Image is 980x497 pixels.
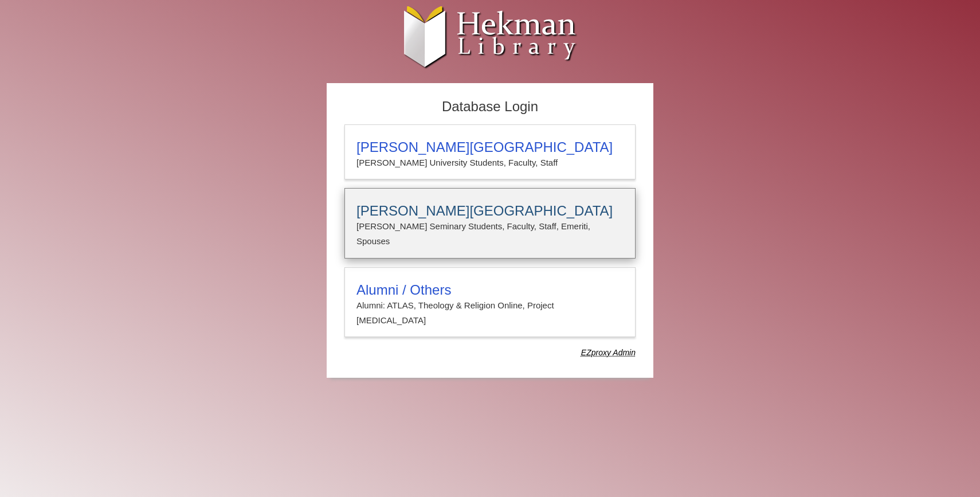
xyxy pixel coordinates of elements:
[339,95,641,119] h2: Database Login
[581,348,636,357] dfn: Use Alumni login
[356,139,624,155] h3: [PERSON_NAME][GEOGRAPHIC_DATA]
[356,203,624,219] h3: [PERSON_NAME][GEOGRAPHIC_DATA]
[356,282,624,328] summary: Alumni / OthersAlumni: ATLAS, Theology & Religion Online, Project [MEDICAL_DATA]
[356,219,624,249] p: [PERSON_NAME] Seminary Students, Faculty, Staff, Emeriti, Spouses
[356,155,624,170] p: [PERSON_NAME] University Students, Faculty, Staff
[356,282,624,298] h3: Alumni / Others
[344,124,636,179] a: [PERSON_NAME][GEOGRAPHIC_DATA][PERSON_NAME] University Students, Faculty, Staff
[356,298,624,328] p: Alumni: ATLAS, Theology & Religion Online, Project [MEDICAL_DATA]
[344,188,636,259] a: [PERSON_NAME][GEOGRAPHIC_DATA][PERSON_NAME] Seminary Students, Faculty, Staff, Emeriti, Spouses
